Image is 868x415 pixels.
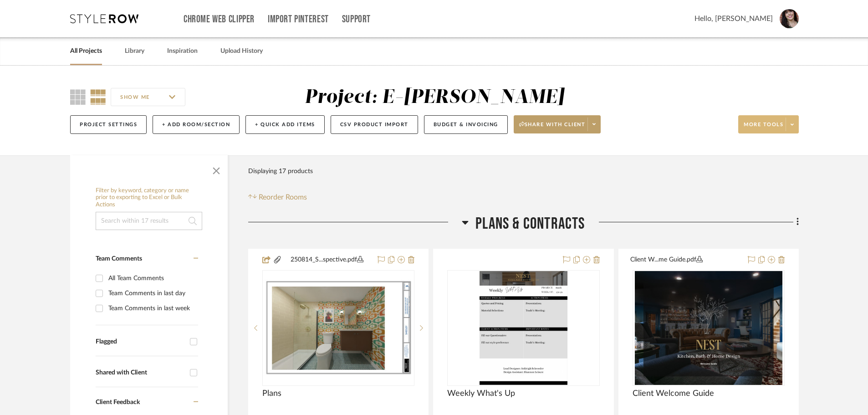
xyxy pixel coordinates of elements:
[263,279,414,376] img: Plans
[268,15,329,23] a: Import Pinterest
[248,162,313,180] div: Displaying 17 products
[475,214,585,234] span: Plans & Contracts
[125,45,144,57] a: Library
[519,121,586,135] span: Share with client
[635,271,782,385] img: Client Welcome Guide
[184,15,255,23] a: Chrome Web Clipper
[342,15,371,23] a: Support
[96,187,202,209] h6: Filter by keyword, category or name prior to exporting to Excel or Bulk Actions
[167,45,198,57] a: Inspiration
[305,88,565,107] div: Project: E-[PERSON_NAME]
[96,399,140,405] span: Client Feedback
[96,338,185,346] div: Flagged
[780,9,799,28] img: avatar
[738,115,799,133] button: More tools
[480,271,567,385] img: Weekly What's Up
[248,192,307,203] button: Reorder Rooms
[96,212,202,230] input: Search within 17 results
[108,301,196,316] div: Team Comments in last week
[694,13,773,24] span: Hello, [PERSON_NAME]
[220,45,263,57] a: Upload History
[331,115,418,134] button: CSV Product Import
[630,255,742,266] button: Client W...me Guide.pdf
[744,121,783,135] span: More tools
[424,115,508,134] button: Budget & Invoicing
[262,389,281,399] span: Plans
[70,45,102,57] a: All Projects
[245,115,325,134] button: + Quick Add Items
[70,115,147,134] button: Project Settings
[108,286,196,301] div: Team Comments in last day
[259,192,307,203] span: Reorder Rooms
[96,256,142,262] span: Team Comments
[282,255,372,266] button: 250814_S...spective.pdf
[633,389,714,399] span: Client Welcome Guide
[514,115,601,133] button: Share with client
[96,369,185,377] div: Shared with Client
[447,389,515,399] span: Weekly What's Up
[153,115,240,134] button: + Add Room/Section
[108,271,196,286] div: All Team Comments
[207,160,225,178] button: Close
